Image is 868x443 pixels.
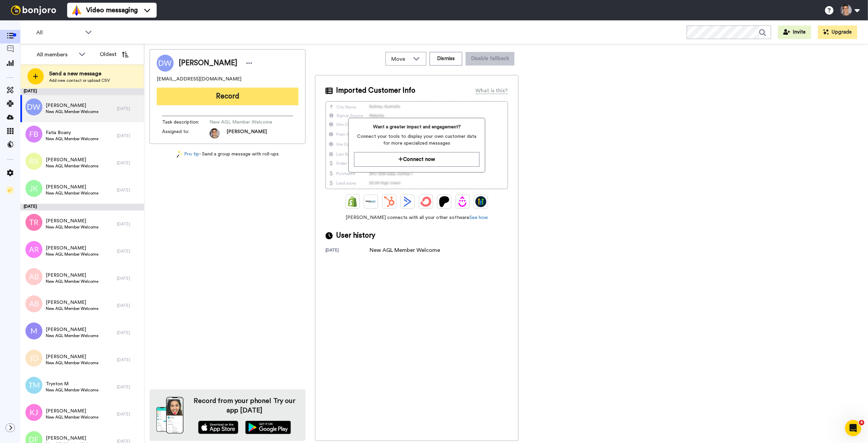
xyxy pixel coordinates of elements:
[117,276,141,281] div: [DATE]
[420,196,431,207] img: ConvertKit
[95,48,134,61] button: Oldest
[25,214,42,231] img: tr.png
[46,353,98,360] span: [PERSON_NAME]
[336,86,415,96] span: Imported Customer Info
[117,248,141,254] div: [DATE]
[25,180,42,197] img: jk.png
[177,151,183,158] img: magic-wand.svg
[226,128,267,139] span: [PERSON_NAME]
[778,25,811,39] button: Invite
[117,330,141,335] div: [DATE]
[46,109,98,114] span: New AGL Member Welcome
[46,184,98,190] span: [PERSON_NAME]
[354,152,479,167] button: Connect now
[177,151,199,158] a: Pro tip
[46,252,98,257] span: New AGL Member Welcome
[46,129,98,136] span: Fatia Boany
[71,5,82,16] img: vm-color.svg
[370,246,440,254] div: New AGL Member Welcome
[117,357,141,363] div: [DATE]
[162,119,210,126] span: Task description :
[845,420,861,436] iframe: Intercom live chat
[150,151,305,158] div: - Send a group message with roll-ups
[210,119,274,126] span: New AGL Member Welcome
[46,190,98,196] span: New AGL Member Welcome
[179,58,237,68] span: [PERSON_NAME]
[46,360,98,366] span: New AGL Member Welcome
[20,88,144,95] div: [DATE]
[117,303,141,308] div: [DATE]
[46,272,98,279] span: [PERSON_NAME]
[157,88,298,105] button: Record
[46,326,98,333] span: [PERSON_NAME]
[190,396,299,415] h4: Record from your phone! Try our app [DATE]
[475,196,486,207] img: GoHighLevel
[469,215,488,220] a: See how
[25,350,42,367] img: jd.png
[46,136,98,142] span: New AGL Member Welcome
[25,268,42,285] img: ab.png
[8,5,59,15] img: bj-logo-header-white.svg
[818,25,857,39] button: Upgrade
[354,133,479,147] span: Connect your tools to display your own customer data for more specialized messages
[210,128,220,139] img: 3ebc73cd-74da-4098-9cb8-9b09d8855401-1744986137.jpg
[46,224,98,230] span: New AGL Member Welcome
[46,218,98,224] span: [PERSON_NAME]
[117,221,141,227] div: [DATE]
[25,295,42,312] img: ab.png
[25,126,42,143] img: fb.png
[46,408,98,414] span: [PERSON_NAME]
[46,156,98,163] span: [PERSON_NAME]
[46,333,98,338] span: New AGL Member Welcome
[162,128,210,139] span: Assigned to:
[37,51,75,59] div: All members
[49,78,110,83] span: Add new contact or upload CSV
[46,102,98,109] span: [PERSON_NAME]
[25,241,42,258] img: ar.png
[198,421,238,434] img: appstore
[859,420,864,425] span: 4
[325,214,508,221] span: [PERSON_NAME] connects with all your other software
[117,160,141,166] div: [DATE]
[46,381,98,387] span: Trynton M
[25,98,42,115] img: dw.png
[336,230,375,241] span: User history
[46,279,98,284] span: New AGL Member Welcome
[25,322,42,339] img: m.png
[46,306,98,311] span: New AGL Member Welcome
[25,404,42,421] img: kj.png
[46,414,98,420] span: New AGL Member Welcome
[354,124,479,130] span: Want a greater impact and engagement?
[7,187,14,193] img: Checklist.svg
[384,196,395,207] img: Hubspot
[49,70,110,78] span: Send a new message
[475,87,508,95] div: What is this?
[402,196,413,207] img: ActiveCampaign
[117,411,141,417] div: [DATE]
[157,55,174,72] img: Image of Darcelle Williams
[117,106,141,111] div: [DATE]
[391,55,410,63] span: Move
[156,397,183,433] img: download
[117,187,141,193] div: [DATE]
[439,196,450,207] img: Patreon
[457,196,468,207] img: Drip
[46,387,98,393] span: New AGL Member Welcome
[46,435,98,442] span: [PERSON_NAME]
[86,5,138,15] span: Video messaging
[157,76,241,82] span: [EMAIL_ADDRESS][DOMAIN_NAME]
[25,153,42,170] img: rs.png
[20,204,144,210] div: [DATE]
[36,29,82,37] span: All
[46,163,98,169] span: New AGL Member Welcome
[46,299,98,306] span: [PERSON_NAME]
[430,52,462,66] button: Dismiss
[245,421,291,434] img: playstore
[325,247,370,254] div: [DATE]
[46,245,98,252] span: [PERSON_NAME]
[25,377,42,394] img: tm.png
[117,133,141,139] div: [DATE]
[117,384,141,390] div: [DATE]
